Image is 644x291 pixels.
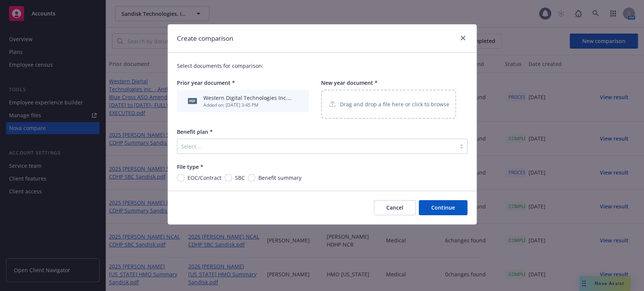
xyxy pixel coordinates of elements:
[177,174,184,182] input: EOC/Contract
[177,62,467,70] p: Select documents for comparison:
[177,34,233,43] h1: Create comparison
[458,34,467,43] a: close
[340,100,449,108] p: Drag and drop a file here or click to browse
[177,163,203,170] span: File type *
[188,98,197,104] span: pdf
[295,97,301,105] button: archive file
[224,174,232,182] input: SBC
[177,79,235,86] span: Prior year document *
[321,79,378,86] span: New year document *
[177,128,213,135] span: Benefit plan *
[203,94,292,102] div: Western Digital Technologies Inc. - Anthem Blue Cross ASO Amendment [DATE] to [DATE]- FULLY-EXECU...
[258,174,301,182] span: Benefit summary
[248,174,255,182] input: Benefit summary
[203,102,292,108] div: Added on: [DATE] 3:45 PM
[188,174,221,182] span: EOC/Contract
[374,200,416,215] button: Cancel
[419,200,467,215] button: Continue
[321,90,456,119] div: Drag and drop a file here or click to browse
[235,174,245,182] span: SBC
